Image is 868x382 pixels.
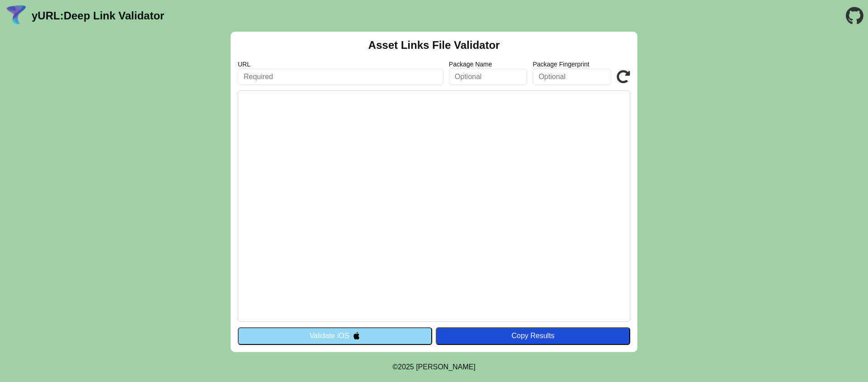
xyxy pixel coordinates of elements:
label: URL [238,61,443,68]
a: yURL:Deep Link Validator [32,9,164,22]
button: Copy Results [436,327,630,344]
span: 2025 [398,363,414,371]
input: Required [238,69,443,85]
a: Michael Ibragimchayev's Personal Site [416,363,476,371]
label: Package Fingerprint [533,61,611,68]
img: appleIcon.svg [353,332,360,340]
button: Validate iOS [238,327,432,344]
h2: Asset Links File Validator [368,39,500,52]
input: Optional [533,69,611,85]
img: yURL Logo [5,4,28,28]
footer: © [392,352,475,382]
input: Optional [449,69,528,85]
label: Package Name [449,61,528,68]
div: Copy Results [440,332,626,340]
